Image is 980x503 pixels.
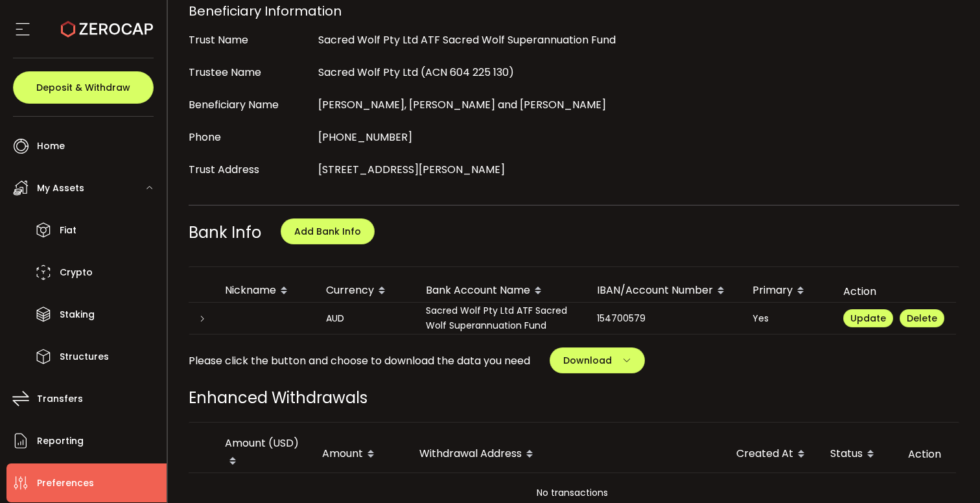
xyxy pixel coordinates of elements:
[37,179,84,198] span: My Assets
[907,312,937,325] span: Delete
[409,443,726,465] div: Withdrawal Address
[318,32,616,47] span: Sacred Wolf Pty Ltd ATF Sacred Wolf Superannuation Fund
[215,280,316,302] div: Nickname
[843,309,893,327] button: Update
[820,443,898,465] div: Status
[415,280,587,302] div: Bank Account Name
[316,280,415,302] div: Currency
[189,60,312,86] div: Trustee Name
[915,441,980,503] iframe: Chat Widget
[60,305,95,324] span: Staking
[742,311,833,326] div: Yes
[563,354,612,367] span: Download
[37,390,83,408] span: Transfers
[60,221,76,240] span: Fiat
[60,263,93,282] span: Crypto
[281,218,375,244] button: Add Bank Info
[318,130,412,145] span: [PHONE_NUMBER]
[318,162,505,177] span: [STREET_ADDRESS][PERSON_NAME]
[312,443,409,465] div: Amount
[318,65,514,80] span: Sacred Wolf Pty Ltd (ACN 604 225 130)
[726,443,820,465] div: Created At
[189,124,312,150] div: Phone
[294,225,361,238] span: Add Bank Info
[415,303,587,333] div: Sacred Wolf Pty Ltd ATF Sacred Wolf Superannuation Fund
[850,312,886,325] span: Update
[742,280,833,302] div: Primary
[189,353,530,369] span: Please click the button and choose to download the data you need
[13,71,154,104] button: Deposit & Withdraw
[587,280,742,302] div: IBAN/Account Number
[37,432,84,450] span: Reporting
[60,347,109,366] span: Structures
[189,27,312,53] div: Trust Name
[550,347,645,373] button: Download
[189,92,312,118] div: Beneficiary Name
[900,309,944,327] button: Delete
[316,311,415,326] div: AUD
[587,311,742,326] div: 154700579
[318,97,606,112] span: [PERSON_NAME], [PERSON_NAME] and [PERSON_NAME]
[36,83,130,92] span: Deposit & Withdraw
[37,137,65,156] span: Home
[215,436,312,473] div: Amount (USD)
[189,157,312,183] div: Trust Address
[37,474,94,493] span: Preferences
[189,222,261,243] span: Bank Info
[898,447,956,462] div: Action
[833,284,956,299] div: Action
[189,386,960,409] div: Enhanced Withdrawals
